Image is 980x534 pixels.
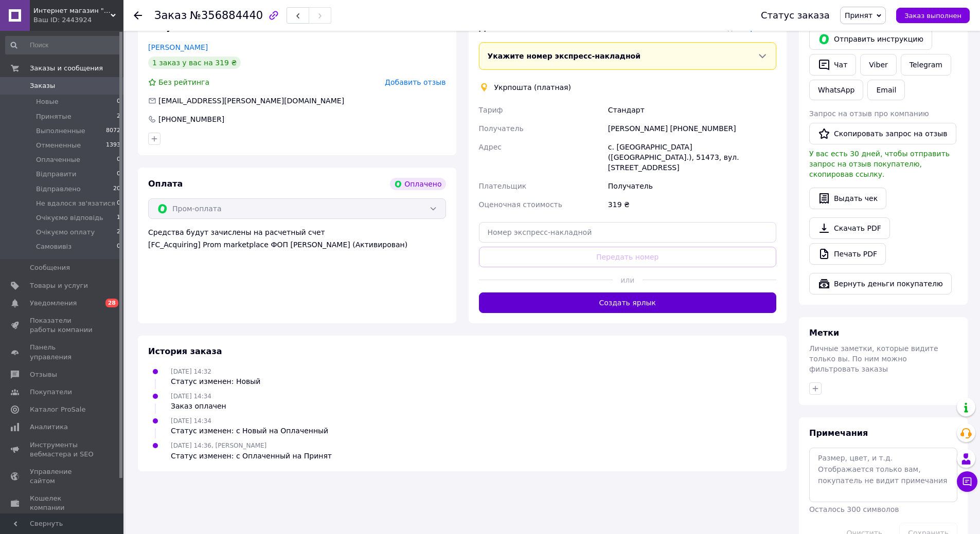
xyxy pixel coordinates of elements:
[30,64,103,73] span: Заказы и сообщения
[36,112,72,121] span: Принятые
[479,143,502,151] span: Адрес
[809,243,886,265] a: Печать PDF
[606,138,778,177] div: с. [GEOGRAPHIC_DATA] ([GEOGRAPHIC_DATA].), 51473, вул. [STREET_ADDRESS]
[479,124,524,133] span: Получатель
[809,328,839,338] span: Метки
[36,213,103,223] span: Очікуємо відповідь
[845,11,872,20] span: Принят
[148,227,446,250] div: Средства будут зачислены на расчетный счет
[30,467,95,486] span: Управление сайтом
[479,200,563,209] span: Оценочная стоимость
[30,81,55,90] span: Заказы
[148,240,446,250] div: [FC_Acquiring] Prom marketplace ФОП [PERSON_NAME] (Активирован)
[117,213,120,223] span: 1
[613,275,643,285] span: или
[36,185,81,194] span: Відправлено
[36,155,80,164] span: Оплаченные
[479,182,527,190] span: Плательщик
[171,451,332,461] div: Статус изменен: с Оплаченный на Принят
[134,10,142,21] div: Вернуться назад
[492,82,574,93] div: Укрпошта (платная)
[809,273,952,294] button: Вернуть деньги покупателю
[901,54,951,76] a: Telegram
[809,217,890,239] a: Скачать PDF
[33,6,111,15] span: Интернет магазин "ЗаКупон"
[105,299,118,307] span: 28
[148,57,241,69] div: 1 заказ у вас на 319 ₴
[36,126,85,136] span: Выполненные
[867,80,905,100] button: Email
[36,242,72,251] span: Самовивіз
[860,54,896,76] a: Viber
[148,43,208,51] a: [PERSON_NAME]
[30,281,88,290] span: Товары и услуги
[904,12,961,20] span: Заказ выполнен
[809,123,956,144] button: Скопировать запрос на отзыв
[158,97,344,105] span: [EMAIL_ADDRESS][PERSON_NAME][DOMAIN_NAME]
[896,8,970,23] button: Заказ выполнен
[761,10,830,21] div: Статус заказа
[117,112,120,121] span: 2
[809,28,932,50] button: Отправить инструкцию
[606,195,778,214] div: 319 ₴
[30,299,77,308] span: Уведомления
[30,316,95,335] span: Показатели работы компании
[117,228,120,237] span: 2
[809,505,899,513] span: Осталось 300 символов
[157,114,225,124] div: [PHONE_NUMBER]
[33,15,123,25] div: Ваш ID: 2443924
[190,9,263,22] span: №356884440
[606,101,778,119] div: Стандарт
[479,292,777,313] button: Создать ярлык
[606,119,778,138] div: [PERSON_NAME] [PHONE_NUMBER]
[36,228,95,237] span: Очікуємо оплату
[36,170,76,179] span: Відправити
[385,78,446,86] span: Добавить отзыв
[30,370,57,379] span: Отзывы
[5,36,121,54] input: Поиск
[171,368,211,375] span: [DATE] 14:32
[390,178,446,190] div: Оплачено
[171,393,211,400] span: [DATE] 14:34
[957,471,977,492] button: Чат с покупателем
[171,376,260,386] div: Статус изменен: Новый
[158,78,209,86] span: Без рейтинга
[809,54,856,76] button: Чат
[30,440,95,459] span: Инструменты вебмастера и SEO
[606,177,778,195] div: Получатель
[30,494,95,512] span: Кошелек компании
[36,97,59,106] span: Новые
[171,426,328,436] div: Статус изменен: с Новый на Оплаченный
[809,150,950,178] span: У вас есть 30 дней, чтобы отправить запрос на отзыв покупателю, скопировав ссылку.
[479,222,777,243] input: Номер экспресс-накладной
[809,80,863,100] a: WhatsApp
[171,417,211,425] span: [DATE] 14:34
[117,155,120,164] span: 0
[171,442,266,449] span: [DATE] 14:36, [PERSON_NAME]
[117,199,120,208] span: 0
[106,141,120,150] span: 1393
[30,422,68,432] span: Аналитика
[30,343,95,361] span: Панель управления
[154,9,187,22] span: Заказ
[30,388,72,397] span: Покупатели
[809,188,886,209] button: Выдать чек
[106,126,120,136] span: 8072
[113,185,120,194] span: 20
[30,263,70,272] span: Сообщения
[117,242,120,251] span: 0
[171,401,226,411] div: Заказ оплачен
[117,170,120,179] span: 0
[148,179,183,189] span: Оплата
[488,52,641,60] span: Укажите номер экспресс-накладной
[148,346,222,356] span: История заказа
[809,344,938,373] span: Личные заметки, которые видите только вы. По ним можно фильтровать заказы
[117,97,120,106] span: 0
[30,405,85,414] span: Каталог ProSale
[809,428,868,438] span: Примечания
[36,141,81,150] span: Отмененные
[809,109,929,118] span: Запрос на отзыв про компанию
[479,106,503,114] span: Тариф
[36,199,115,208] span: Не вдалося зв'язатися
